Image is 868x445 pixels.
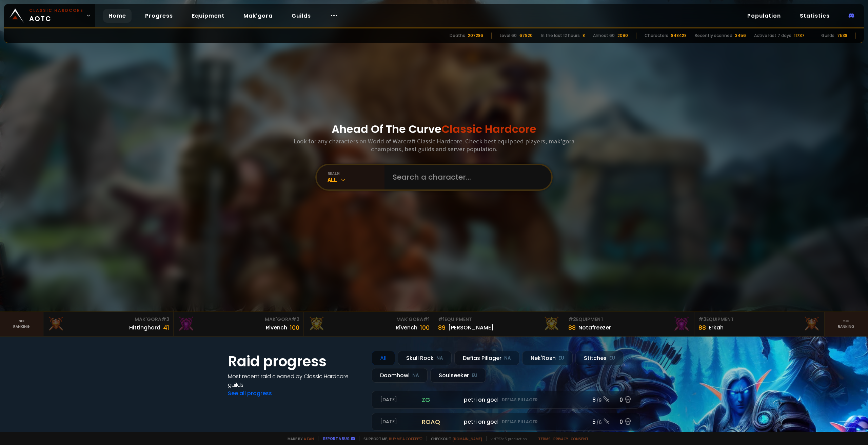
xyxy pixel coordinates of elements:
small: EU [609,355,615,362]
div: Almost 60 [593,33,615,39]
span: # 1 [438,316,445,323]
div: Deaths [450,33,465,39]
small: EU [472,372,477,379]
div: Equipment [568,316,690,323]
span: Made by [283,436,314,441]
div: 67920 [519,33,533,39]
div: Equipment [438,316,560,323]
a: Statistics [794,9,835,23]
div: Nek'Rosh [522,351,573,365]
div: 89 [438,323,446,332]
a: Mak'gora [238,9,278,23]
div: Erkah [709,323,724,332]
h1: Raid progress [228,351,363,372]
a: [DATE]zgpetri on godDefias Pillager8 /90 [372,391,640,409]
div: All [372,351,395,365]
a: Mak'Gora#2Rivench100 [174,312,304,336]
div: In the last 12 hours [541,33,580,39]
a: Mak'Gora#1Rîvench100 [304,312,434,336]
div: All [328,176,384,184]
span: # 3 [161,316,169,323]
span: # 3 [698,316,706,323]
a: [DATE]roaqpetri on godDefias Pillager5 /60 [372,413,640,431]
div: 2090 [617,33,628,39]
div: Doomhowl [372,368,428,383]
small: NA [436,355,443,362]
span: # 2 [292,316,299,323]
div: Skull Rock [398,351,452,365]
a: Buy me a coffee [389,436,422,441]
a: Terms [538,436,551,441]
small: NA [504,355,511,362]
div: Defias Pillager [454,351,519,365]
small: EU [558,355,564,362]
small: NA [412,372,419,379]
a: #3Equipment88Erkah [694,312,825,336]
div: 207286 [468,33,483,39]
a: Progress [140,9,178,23]
a: #2Equipment88Notafreezer [564,312,694,336]
a: Home [103,9,132,23]
div: Hittinghard [129,323,160,332]
div: 7538 [837,33,847,39]
a: Report a bug [323,436,350,441]
a: Privacy [553,436,568,441]
div: 100 [420,323,430,332]
div: 100 [290,323,299,332]
span: Support me, [359,436,422,441]
div: Guilds [821,33,834,39]
div: Mak'Gora [178,316,299,323]
a: Population [742,9,786,23]
div: Equipment [698,316,820,323]
a: Mak'Gora#3Hittinghard41 [43,312,174,336]
div: 41 [163,323,169,332]
small: Classic Hardcore [29,7,83,14]
div: Soulseeker [430,368,486,383]
span: # 2 [568,316,576,323]
div: 88 [568,323,576,332]
span: Checkout [427,436,482,441]
h3: Look for any characters on World of Warcraft Classic Hardcore. Check best equipped players, mak'g... [291,137,577,153]
h4: Most recent raid cleaned by Classic Hardcore guilds [228,372,363,389]
div: [PERSON_NAME] [448,323,494,332]
a: Guilds [286,9,316,23]
input: Search a character... [389,165,543,189]
div: Notafreezer [578,323,611,332]
a: Seeranking [825,312,868,336]
div: realm [328,171,384,176]
div: Mak'Gora [47,316,169,323]
div: Mak'Gora [308,316,430,323]
a: Consent [571,436,589,441]
div: 848428 [671,33,687,39]
a: See all progress [228,389,272,397]
span: AOTC [29,7,83,24]
div: Active last 7 days [754,33,791,39]
div: Rîvench [396,323,417,332]
div: 88 [698,323,706,332]
a: a fan [304,436,314,441]
div: Recently scanned [695,33,732,39]
div: Stitches [575,351,624,365]
span: Classic Hardcore [441,121,536,137]
div: 11737 [794,33,805,39]
a: [DOMAIN_NAME] [453,436,482,441]
div: 3456 [735,33,746,39]
div: Rivench [266,323,287,332]
span: v. d752d5 - production [486,436,527,441]
h1: Ahead Of The Curve [332,121,536,137]
a: Classic HardcoreAOTC [4,4,95,27]
div: Level 60 [500,33,517,39]
a: #1Equipment89[PERSON_NAME] [434,312,564,336]
span: # 1 [423,316,430,323]
div: 8 [583,33,585,39]
div: Characters [645,33,668,39]
a: Equipment [186,9,230,23]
